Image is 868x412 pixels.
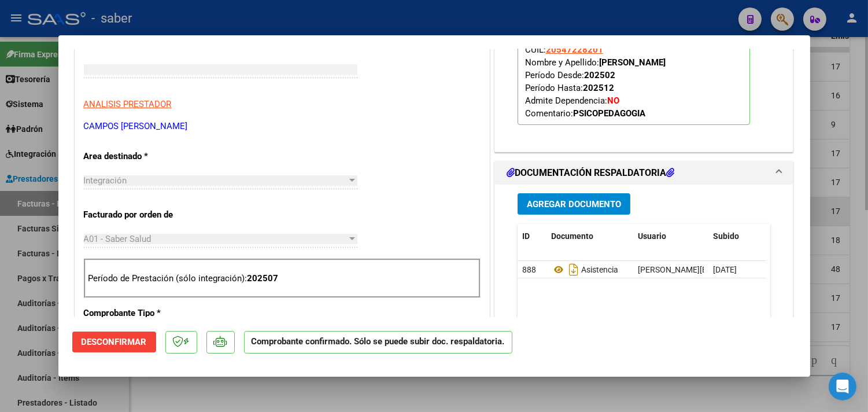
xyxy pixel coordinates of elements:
p: Area destinado * [84,150,203,163]
mat-expansion-panel-header: DOCUMENTACIÓN RESPALDATORIA [495,161,793,185]
datatable-header-cell: ID [518,224,546,249]
strong: 202507 [248,273,279,284]
span: Desconfirmar [82,337,147,347]
span: A01 - Saber Salud [84,234,152,244]
datatable-header-cell: Documento [546,224,633,249]
strong: [PERSON_NAME] [599,57,666,68]
p: Comprobante Tipo * [84,307,203,320]
button: Agregar Documento [518,193,630,215]
p: Facturado por orden de [84,208,203,222]
span: [DATE] [713,265,737,274]
span: Agregar Documento [527,199,621,209]
span: ID [522,231,530,241]
span: Subido [713,231,739,241]
span: Documento [551,231,593,241]
span: Asistencia [551,265,618,274]
button: Desconfirmar [72,332,156,352]
div: Open Intercom Messenger [829,373,856,400]
strong: PSICOPEDAGOGIA [573,108,645,119]
span: 888 [522,265,536,274]
span: ANALISIS PRESTADOR [84,99,172,109]
p: CAMPOS [PERSON_NAME] [84,120,481,133]
span: Comentario: [525,108,645,119]
p: Período de Prestación (sólo integración): [88,272,476,285]
strong: NO [607,95,619,106]
strong: 202502 [584,70,615,80]
h1: DOCUMENTACIÓN RESPALDATORIA [507,166,674,180]
strong: 202512 [583,83,614,93]
p: Legajo preaprobado para Período de Prestación: [518,1,750,125]
span: Usuario [638,231,666,241]
datatable-header-cell: Usuario [633,224,708,249]
datatable-header-cell: Subido [708,224,766,249]
span: Integración [84,175,127,186]
i: Descargar documento [566,260,581,279]
span: 20547228201 [546,45,603,55]
p: Comprobante confirmado. Sólo se puede subir doc. respaldatoria. [244,331,512,354]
